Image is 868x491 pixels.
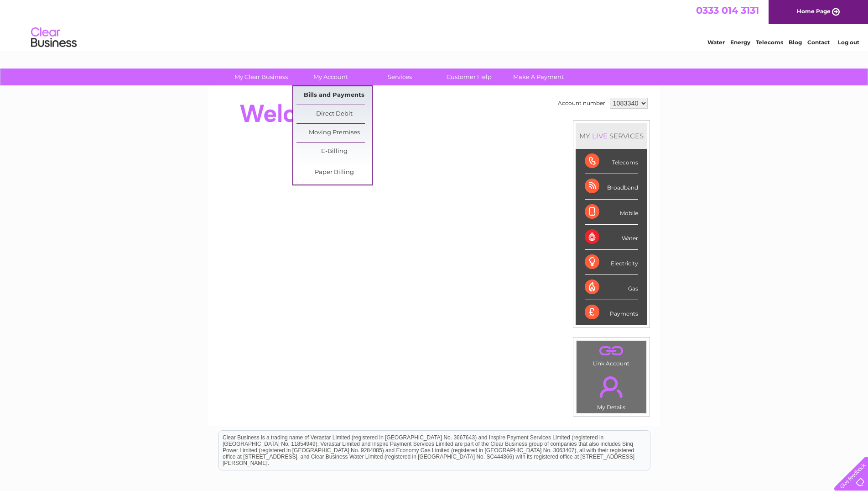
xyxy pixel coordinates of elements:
[838,39,859,46] a: Log out
[576,123,647,149] div: MY SERVICES
[585,250,638,275] div: Electricity
[585,200,638,225] div: Mobile
[296,143,372,161] a: E-Billing
[789,39,802,46] a: Blog
[730,39,750,46] a: Energy
[585,149,638,174] div: Telecoms
[293,69,368,85] a: My Account
[501,69,576,85] a: Make A Payment
[296,124,372,142] a: Moving Premises
[585,225,638,250] div: Water
[756,39,783,46] a: Telecoms
[590,132,609,140] div: LIVE
[296,86,372,105] a: Bills and Payments
[585,275,638,300] div: Gas
[431,69,507,85] a: Customer Help
[296,164,372,182] a: Paper Billing
[223,69,299,85] a: My Clear Business
[296,105,372,123] a: Direct Debit
[585,300,638,325] div: Payments
[219,5,650,44] div: Clear Business is a trading name of Verastar Limited (registered in [GEOGRAPHIC_DATA] No. 3667643...
[696,5,759,16] a: 0333 014 3131
[556,95,608,111] td: Account number
[579,371,644,403] a: .
[585,174,638,199] div: Broadband
[362,69,437,85] a: Services
[807,39,830,46] a: Contact
[707,39,725,46] a: Water
[31,24,77,52] img: logo.png
[576,340,647,369] td: Link Account
[579,343,644,359] a: .
[576,369,647,413] td: My Details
